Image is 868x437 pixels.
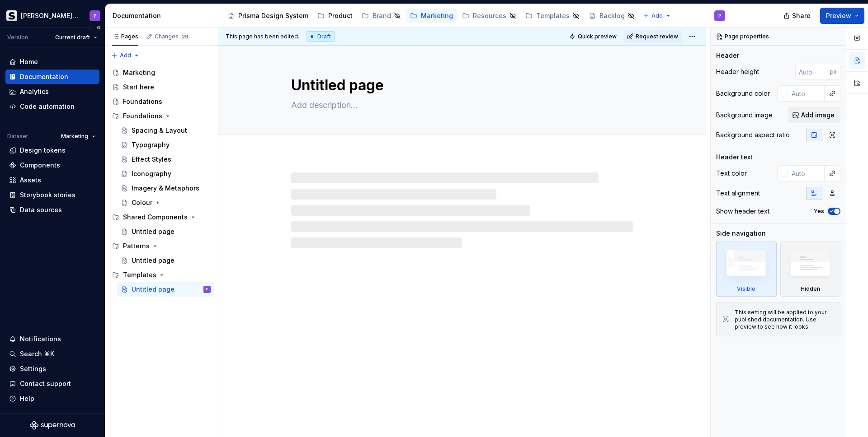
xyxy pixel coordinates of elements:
[328,11,353,20] div: Product
[224,9,312,23] a: Prisma Design System
[716,89,770,98] div: Background color
[716,111,773,120] div: Background image
[108,65,214,80] a: Marketing
[123,68,155,77] div: Marketing
[716,153,753,162] div: Header text
[640,9,674,22] button: Add
[289,74,631,96] textarea: Untitled page
[108,109,214,123] div: Foundations
[6,10,17,21] img: 70f0b34c-1a93-4a5d-86eb-502ec58ca862.png
[20,102,75,111] div: Code automation
[117,282,214,297] a: Untitled pageP
[358,9,405,23] a: Brand
[788,165,825,181] input: Auto
[788,85,825,102] input: Auto
[406,9,457,23] a: Marketing
[120,52,131,59] span: Add
[61,133,88,140] span: Marketing
[792,11,811,20] span: Share
[113,11,214,20] div: Documentation
[92,21,105,34] button: Collapse sidebar
[108,65,214,297] div: Page tree
[20,161,60,170] div: Components
[117,152,214,167] a: Effect Styles
[716,169,747,178] div: Text color
[5,143,99,158] a: Design tokens
[20,394,34,403] div: Help
[624,30,682,43] button: Request review
[5,99,99,114] a: Code automation
[123,270,156,279] div: Templates
[566,30,621,43] button: Quick preview
[117,224,214,239] a: Untitled page
[20,335,61,344] div: Notifications
[132,227,175,236] div: Untitled page
[30,421,75,430] svg: Supernova Logo
[20,349,54,358] div: Search ⌘K
[20,57,38,66] div: Home
[108,210,214,224] div: Shared Components
[5,332,99,346] button: Notifications
[636,33,678,40] span: Request review
[206,285,208,294] div: P
[20,364,46,373] div: Settings
[123,213,188,222] div: Shared Components
[5,70,99,84] a: Documentation
[123,83,154,92] div: Start here
[20,146,66,155] div: Design tokens
[307,31,335,42] div: Draft
[20,379,71,388] div: Contact support
[801,285,820,293] div: Hidden
[5,347,99,361] button: Search ⌘K
[20,72,68,81] div: Documentation
[20,87,49,96] div: Analytics
[716,67,759,76] div: Header height
[108,239,214,253] div: Patterns
[718,12,722,19] div: P
[117,167,214,181] a: Iconography
[5,391,99,406] button: Help
[373,11,391,20] div: Brand
[123,97,162,106] div: Foundations
[5,158,99,172] a: Components
[57,130,99,143] button: Marketing
[314,9,356,23] a: Product
[108,49,142,62] button: Add
[820,8,864,24] button: Preview
[108,268,214,282] div: Templates
[826,11,851,20] span: Preview
[132,198,152,207] div: Colour
[779,8,816,24] button: Share
[5,377,99,391] button: Contact support
[814,208,824,215] label: Yes
[788,107,840,123] button: Add image
[20,176,41,185] div: Assets
[132,126,187,135] div: Spacing & Layout
[716,229,766,238] div: Side navigation
[5,188,99,202] a: Storybook stories
[117,123,214,138] a: Spacing & Layout
[473,11,506,20] div: Resources
[716,207,769,216] div: Show header text
[5,55,99,69] a: Home
[5,203,99,217] a: Data sources
[108,94,214,109] a: Foundations
[716,242,777,297] div: Visible
[117,181,214,195] a: Imagery & Metaphors
[132,169,171,178] div: Iconography
[801,111,835,120] span: Add image
[20,191,75,200] div: Storybook stories
[117,138,214,152] a: Typography
[716,189,760,198] div: Text alignment
[536,11,570,20] div: Templates
[226,33,299,40] span: This page has been edited.
[716,130,790,139] div: Background aspect ratio
[155,33,190,40] div: Changes
[20,205,62,214] div: Data sources
[5,362,99,376] a: Settings
[651,12,663,19] span: Add
[522,9,583,23] a: Templates
[421,11,453,20] div: Marketing
[55,34,90,41] span: Current draft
